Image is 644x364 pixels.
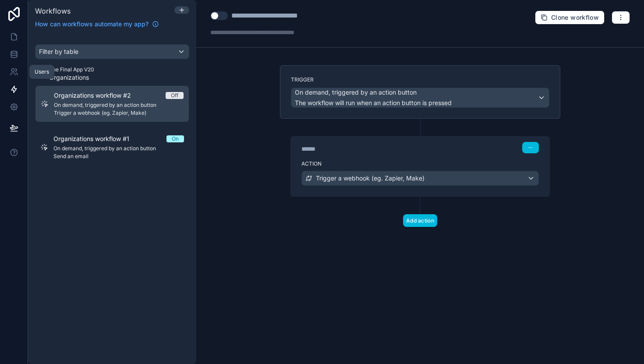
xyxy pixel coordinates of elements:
[535,11,605,25] button: Clone workflow
[316,174,425,183] span: Trigger a webhook (eg. Zapier, Make)
[295,99,452,106] span: The workflow will run when an action button is pressed
[291,88,549,108] button: On demand, triggered by an action buttonThe workflow will run when an action button is pressed
[35,7,71,15] span: Workflows
[35,68,49,75] div: Users
[301,171,539,186] button: Trigger a webhook (eg. Zapier, Make)
[301,160,539,167] label: Action
[295,88,417,97] span: On demand, triggered by an action button
[35,20,149,28] span: How can workflows automate my app?
[403,214,437,227] button: Add action
[551,14,599,21] span: Clone workflow
[32,20,163,28] a: How can workflows automate my app?
[291,76,549,83] label: Trigger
